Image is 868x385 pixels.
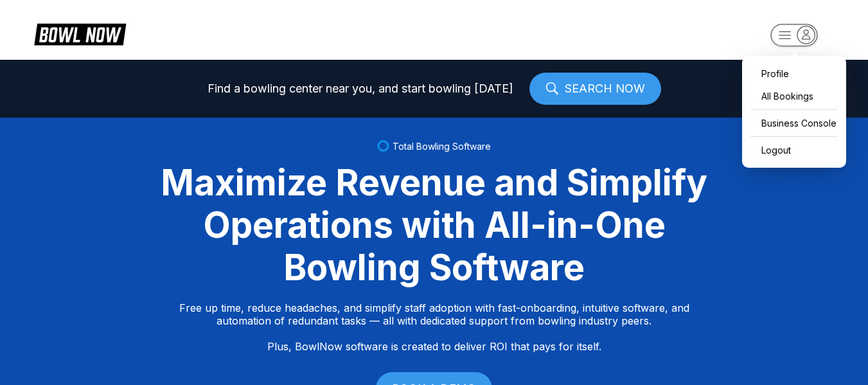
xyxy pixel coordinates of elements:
a: All Bookings [748,85,840,107]
a: SEARCH NOW [529,73,661,105]
span: Find a bowling center near you, and start bowling [DATE] [208,82,513,95]
a: Business Console [748,112,840,134]
span: Total Bowling Software [393,141,491,152]
a: Profile [748,62,840,85]
p: Free up time, reduce headaches, and simplify staff adoption with fast-onboarding, intuitive softw... [179,301,689,353]
div: Maximize Revenue and Simplify Operations with All-in-One Bowling Software [145,161,723,289]
button: Logout [748,139,840,161]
